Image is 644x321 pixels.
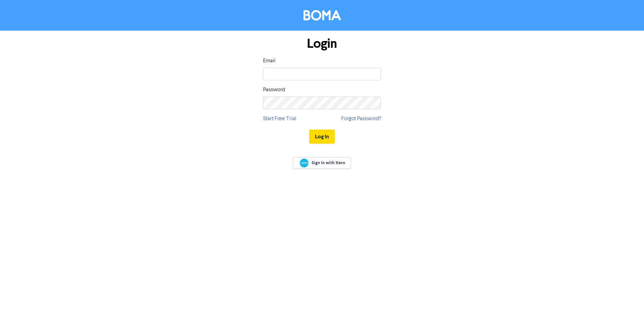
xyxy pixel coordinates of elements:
a: Forgot Password? [341,115,381,123]
a: Sign In with Xero [293,157,351,169]
label: Password [263,86,285,94]
img: Xero logo [300,158,309,168]
img: BOMA Logo [303,10,341,21]
span: Sign In with Xero [312,160,345,166]
h1: Login [263,36,381,51]
label: Email [263,57,276,65]
a: Start Free Trial [263,115,296,123]
button: Log In [309,130,335,144]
